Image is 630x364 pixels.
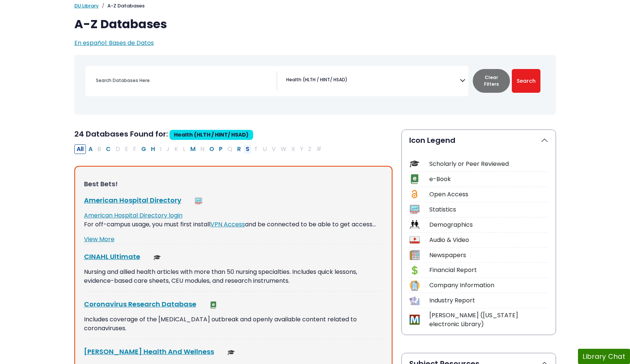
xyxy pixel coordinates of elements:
[429,281,548,290] div: Company Information
[429,296,548,305] div: Industry Report
[410,265,420,275] img: Icon Financial Report
[410,250,420,260] img: Icon Newspapers
[169,130,253,140] span: Health (HLTH / HINT/ HSAD)
[84,315,383,333] p: Includes coverage of the [MEDICAL_DATA] outbreak and openly available content related to coronavi...
[74,144,86,154] button: All
[429,205,548,214] div: Statistics
[74,17,556,31] h1: A-Z Databases
[429,160,548,168] div: Scholarly or Peer Reviewed
[210,220,245,229] a: VPN Access
[74,2,99,9] a: DU Library
[410,174,420,184] img: Icon e-Book
[429,220,548,229] div: Demographics
[74,55,556,115] nav: Search filters
[429,251,548,260] div: Newspapers
[74,2,556,10] nav: breadcrumb
[84,252,140,261] a: CINAHL Ultimate
[410,315,420,325] img: Icon MeL (Michigan electronic Library)
[410,235,420,245] img: Icon Audio & Video
[578,349,630,364] button: Library Chat
[195,197,202,205] img: Statistics
[84,299,196,309] a: Coronavirus Research Database
[227,349,235,356] img: Scholarly or Peer Reviewed
[512,69,540,93] button: Submit for Search Results
[286,76,348,83] span: Health (HLTH / HINT/ HSAD)
[84,196,181,205] a: American Hospital Directory
[86,144,95,154] button: Filter Results A
[99,2,145,10] li: A-Z Databases
[243,144,252,154] button: Filter Results S
[74,129,168,139] span: 24 Databases Found for:
[283,76,348,83] li: Health (HLTH / HINT/ HSAD)
[91,75,277,86] input: Search database by title or keyword
[410,159,420,169] img: Icon Scholarly or Peer Reviewed
[410,296,420,306] img: Icon Industry Report
[473,69,510,93] button: Clear Filters
[235,144,243,154] button: Filter Results R
[84,268,383,285] p: Nursing and allied health articles with more than 50 nursing specialties. Includes quick lessons,...
[84,180,383,188] h3: Best Bets!
[429,175,548,184] div: e-Book
[84,211,383,229] p: For off-campus usage, you must first install and be connected to be able to get access…
[429,311,548,329] div: [PERSON_NAME] ([US_STATE] electronic Library)
[188,144,198,154] button: Filter Results M
[217,144,225,154] button: Filter Results P
[154,254,161,261] img: Scholarly or Peer Reviewed
[210,301,217,309] img: e-Book
[402,130,556,151] button: Icon Legend
[139,144,148,154] button: Filter Results G
[84,347,214,356] a: [PERSON_NAME] Health And Wellness
[84,211,182,220] a: American Hospital Directory login
[349,78,352,84] textarea: Search
[74,39,154,47] a: En español: Bases de Datos
[410,204,420,214] img: Icon Statistics
[410,220,420,230] img: Icon Demographics
[104,144,113,154] button: Filter Results C
[207,144,216,154] button: Filter Results O
[149,144,157,154] button: Filter Results H
[429,190,548,199] div: Open Access
[410,281,420,291] img: Icon Company Information
[74,144,324,153] div: Alpha-list to filter by first letter of database name
[84,235,114,243] a: View More
[429,236,548,245] div: Audio & Video
[429,266,548,275] div: Financial Report
[410,189,419,199] img: Icon Open Access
